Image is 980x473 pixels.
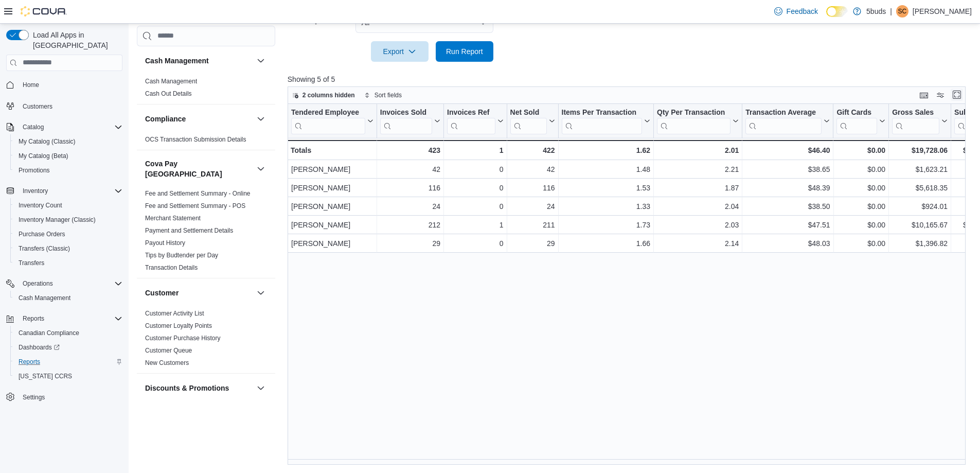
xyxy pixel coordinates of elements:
div: Net Sold [510,108,546,118]
div: $924.01 [892,200,948,213]
span: Settings [19,391,122,404]
div: Cova Pay [GEOGRAPHIC_DATA] [137,187,275,278]
span: Payout History [145,239,185,247]
span: Reports [19,312,122,325]
button: Invoices Ref [447,108,503,134]
button: 2 columns hidden [288,89,359,101]
span: Promotions [19,166,50,174]
a: Settings [19,391,49,404]
button: Reports [2,311,127,326]
div: [PERSON_NAME] [291,163,373,176]
button: Transaction Average [745,108,830,134]
a: Inventory Manager (Classic) [14,214,100,226]
span: My Catalog (Beta) [19,152,68,160]
div: 2.21 [657,163,739,176]
button: Promotions [10,163,127,178]
p: [PERSON_NAME] [913,5,972,17]
span: Load All Apps in [GEOGRAPHIC_DATA] [29,30,122,50]
span: Reports [19,358,40,366]
a: Transfers (Classic) [14,242,74,255]
a: Transfers [14,257,48,269]
div: $19,728.06 [892,144,948,156]
span: Cash Management [145,77,197,85]
nav: Complex example [6,73,122,431]
div: 29 [510,237,555,250]
span: Purchase Orders [14,228,122,240]
div: Items Per Transaction [561,108,642,118]
a: Home [19,79,43,91]
button: Cova Pay [GEOGRAPHIC_DATA] [255,163,267,175]
button: Purchase Orders [10,227,127,241]
img: Cova [21,6,67,16]
div: $0.00 [836,219,885,231]
a: OCS Transaction Submission Details [145,136,246,143]
div: Transaction Average [745,108,822,134]
div: Tendered Employee [291,108,365,134]
div: $0.00 [836,144,885,156]
div: 0 [447,182,503,194]
div: $0.00 [836,200,885,213]
div: Gross Sales [892,108,939,134]
a: Cash Management [14,292,75,304]
button: Inventory [2,184,127,198]
div: $38.65 [745,163,830,176]
div: 1 [447,144,503,156]
button: Customers [2,98,127,113]
button: Display options [934,89,947,101]
a: Fee and Settlement Summary - POS [145,202,245,209]
span: Merchant Statement [145,214,201,222]
a: Payout History [145,239,185,247]
div: $10,165.67 [892,219,948,231]
div: Qty Per Transaction [657,108,730,118]
button: Discounts & Promotions [255,382,267,394]
span: Inventory [23,187,48,195]
div: 42 [380,163,440,176]
div: Customer [137,307,275,373]
button: Cash Management [145,56,253,66]
div: 1.33 [561,200,650,213]
button: Gift Cards [836,108,885,134]
div: 2.03 [657,219,739,231]
a: Transaction Details [145,264,198,271]
button: Canadian Compliance [10,326,127,340]
button: My Catalog (Beta) [10,149,127,163]
button: Home [2,77,127,92]
div: Cash Management [137,75,275,104]
button: Inventory Manager (Classic) [10,213,127,227]
button: Run Report [436,41,493,62]
button: Gross Sales [892,108,948,134]
div: $48.39 [745,182,830,194]
span: Catalog [23,123,44,131]
a: Tips by Budtender per Day [145,252,218,259]
a: Reports [14,356,44,368]
a: Feedback [770,1,822,22]
span: Reports [23,314,44,323]
button: Catalog [2,120,127,134]
span: Promotions [14,164,122,177]
span: Operations [19,277,122,290]
div: 212 [380,219,440,231]
div: Net Sold [510,108,546,134]
div: 1.73 [561,219,650,231]
button: Operations [2,276,127,291]
div: [PERSON_NAME] [291,182,373,194]
span: Customer Purchase History [145,334,221,342]
div: Tendered Employee [291,108,365,118]
div: 0 [447,200,503,213]
button: Compliance [145,114,253,124]
span: Transaction Details [145,264,198,272]
div: 1 [447,219,503,231]
div: [PERSON_NAME] [291,237,373,250]
span: Transfers [19,259,44,267]
button: Operations [19,277,57,290]
a: Dashboards [10,340,127,355]
span: Home [23,81,39,89]
div: 42 [510,163,555,176]
input: Dark Mode [826,6,848,17]
div: Invoices Ref [447,108,495,118]
div: 2.01 [657,144,739,156]
div: $46.40 [745,144,830,156]
div: 1.48 [561,163,650,176]
div: Invoices Sold [380,108,432,134]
